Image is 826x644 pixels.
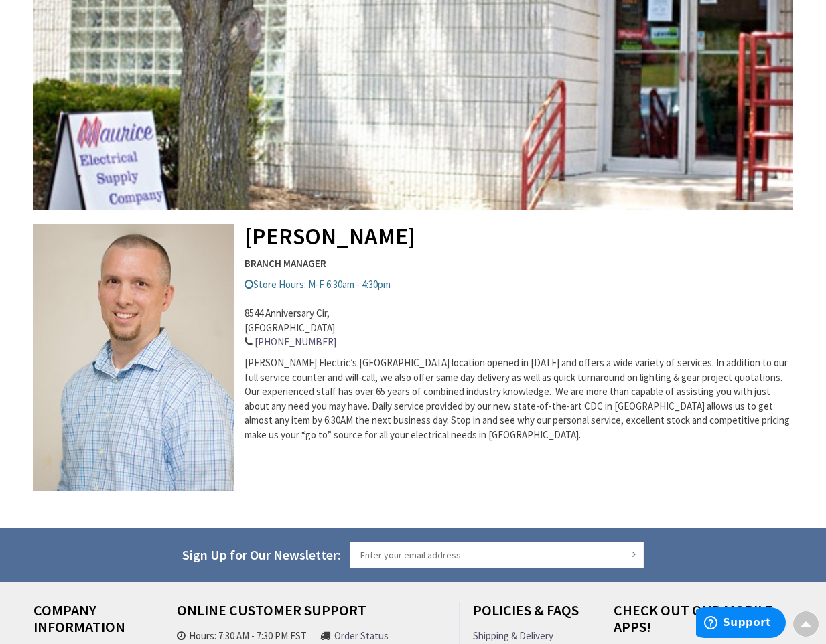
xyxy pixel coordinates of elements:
span: Store Hours: M-F 6:30am - 4:30pm [245,278,391,291]
iframe: Opens a widget where you can find more information [696,607,786,641]
a: Shipping & Delivery [473,629,553,643]
p: [PERSON_NAME] Electric’s [GEOGRAPHIC_DATA] location opened in [DATE] and offers a wide variety of... [33,355,793,442]
h4: Company Information [33,602,149,644]
a: Order Status [334,629,389,643]
img: eric_wershiner.jpg [33,224,245,501]
span: Sign Up for Our Newsletter: [182,546,341,563]
strong: BRANCH MANAGER [33,256,793,270]
h4: Check out Our Mobile Apps! [614,602,803,644]
a: [PHONE_NUMBER] [255,335,336,349]
h4: Online Customer Support [177,602,445,628]
input: Enter your email address [350,542,644,568]
address: 8544 Anniversary Cir, [GEOGRAPHIC_DATA] [33,292,793,349]
h4: Policies & FAQs [473,602,586,628]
